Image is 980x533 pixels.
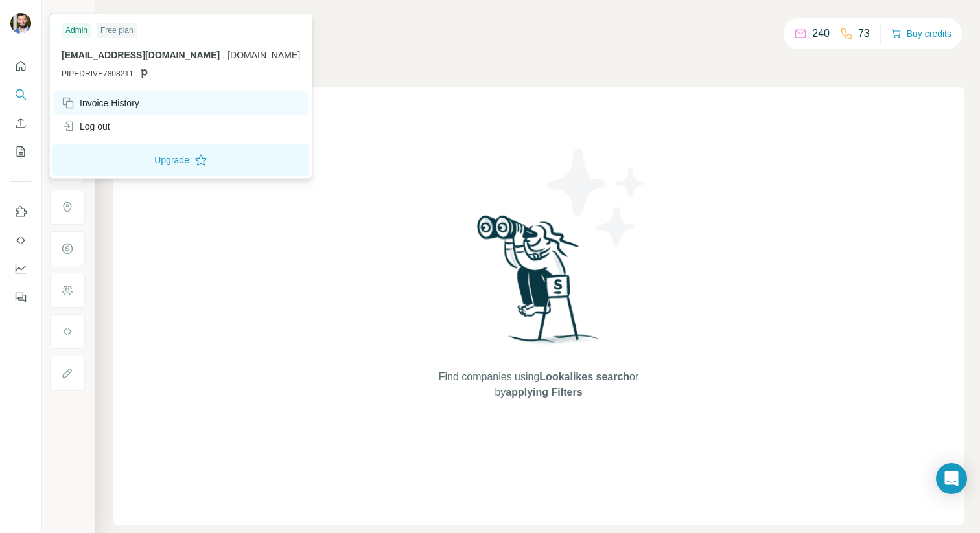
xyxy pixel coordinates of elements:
div: Free plan [97,23,137,38]
button: Dashboard [10,257,31,280]
img: Surfe Illustration - Woman searching with binoculars [471,212,606,356]
button: Enrich CSV [10,111,31,135]
button: My lists [10,140,31,163]
span: [EMAIL_ADDRESS][DOMAIN_NAME] [62,50,220,60]
div: Open Intercom Messenger [936,463,967,494]
span: [DOMAIN_NAME] [227,50,300,60]
span: . [222,50,225,60]
span: applying Filters [506,387,582,398]
div: Invoice History [62,96,139,109]
button: Feedback [10,286,31,309]
p: 73 [858,26,870,41]
button: Show [40,8,93,27]
img: Surfe Illustration - Stars [539,139,655,255]
h4: Search [113,16,964,34]
button: Use Surfe API [10,229,31,252]
span: PIPEDRIVE7808211 [62,68,134,80]
img: Avatar [10,13,31,34]
span: Find companies using or by [435,369,642,400]
span: Lookalikes search [539,371,629,382]
div: Admin [62,23,91,38]
div: Log out [62,120,110,133]
p: 240 [812,26,830,41]
button: Search [10,83,31,106]
button: Buy credits [891,25,951,43]
button: Quick start [10,54,31,78]
button: Upgrade [52,144,309,176]
button: Use Surfe on LinkedIn [10,200,31,223]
